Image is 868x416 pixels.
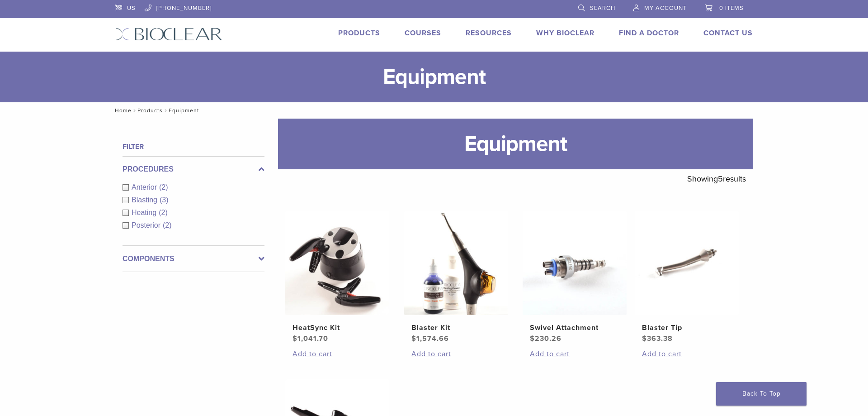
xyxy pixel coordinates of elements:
img: Blaster Tip [635,211,739,315]
span: Heating [132,209,159,216]
label: Procedures [123,164,264,175]
h1: Equipment [278,119,753,169]
span: / [132,108,137,113]
span: (2) [163,221,172,229]
a: Back To Top [716,382,807,406]
span: (3) [160,196,169,204]
bdi: 230.26 [530,334,561,343]
a: Why Bioclear [536,29,594,38]
span: $ [530,334,535,343]
span: Blasting [132,196,160,204]
span: Search [590,5,615,12]
a: Contact Us [703,29,753,38]
a: Products [137,107,163,114]
a: Swivel AttachmentSwivel Attachment $230.26 [522,211,627,344]
img: Blaster Kit [404,211,508,315]
a: Add to cart: “Blaster Kit” [411,349,501,359]
a: Add to cart: “Blaster Tip” [642,349,731,359]
span: $ [411,334,416,343]
span: (2) [159,209,168,216]
span: $ [642,334,647,343]
h2: Blaster Kit [411,322,501,333]
bdi: 1,574.66 [411,334,449,343]
bdi: 363.38 [642,334,673,343]
a: Find A Doctor [619,29,679,38]
a: HeatSync KitHeatSync Kit $1,041.70 [285,211,390,344]
img: HeatSync Kit [285,211,389,315]
bdi: 1,041.70 [292,334,328,343]
span: Posterior [132,221,163,229]
span: My Account [644,5,687,12]
a: Add to cart: “Swivel Attachment” [530,349,619,359]
span: / [163,108,169,113]
span: Anterior [132,183,159,191]
a: Home [112,107,132,114]
h2: HeatSync Kit [292,322,382,333]
label: Components [123,253,264,264]
h4: Filter [123,141,264,152]
a: Blaster TipBlaster Tip $363.38 [634,211,740,344]
a: Courses [405,29,441,38]
h2: Blaster Tip [642,322,731,333]
a: Blaster KitBlaster Kit $1,574.66 [404,211,509,344]
span: $ [292,334,297,343]
h2: Swivel Attachment [530,322,619,333]
span: 5 [718,174,723,184]
img: Bioclear [115,28,222,41]
a: Resources [466,29,512,38]
span: 0 items [719,5,744,12]
nav: Equipment [108,102,759,119]
a: Products [338,29,380,38]
a: Add to cart: “HeatSync Kit” [292,349,382,359]
img: Swivel Attachment [523,211,627,315]
p: Showing results [687,169,746,188]
span: (2) [159,183,168,191]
